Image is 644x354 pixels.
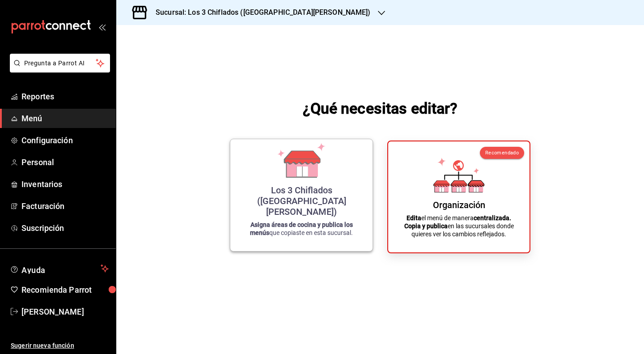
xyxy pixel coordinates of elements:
span: Menú [21,112,109,124]
h1: ¿Qué necesitas editar? [303,98,458,119]
span: [PERSON_NAME] [21,306,109,318]
span: Configuración [21,134,109,146]
h3: Sucursal: Los 3 Chiflados ([GEOGRAPHIC_DATA][PERSON_NAME]) [148,7,371,18]
span: Suscripción [21,222,109,234]
span: Sugerir nueva función [11,341,109,350]
span: Personal [21,156,109,168]
button: Pregunta a Parrot AI [10,54,110,73]
a: Pregunta a Parrot AI [6,65,110,74]
span: Reportes [21,90,109,102]
div: Los 3 Chiflados ([GEOGRAPHIC_DATA][PERSON_NAME]) [241,185,362,217]
span: Pregunta a Parrot AI [24,59,96,68]
span: Recomendado [485,150,519,156]
span: Recomienda Parrot [21,284,109,296]
span: Ayuda [21,263,97,274]
span: Inventarios [21,178,109,190]
strong: Asigna áreas de cocina y publica los menús [250,221,353,236]
strong: Copia y publica [404,222,448,230]
div: Organización [433,200,485,210]
p: el menú de manera en las sucursales donde quieres ver los cambios reflejados. [399,214,519,238]
strong: centralizada. [474,214,511,222]
strong: Edita [407,214,421,222]
p: que copiaste en esta sucursal. [241,221,362,237]
span: Facturación [21,200,109,212]
button: open_drawer_menu [98,23,106,30]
